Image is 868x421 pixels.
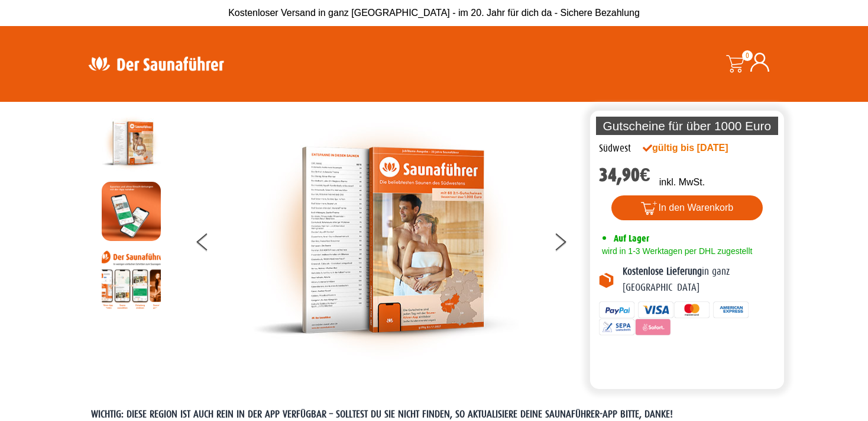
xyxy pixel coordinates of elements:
p: Gutscheine für über 1000 Euro [596,117,778,135]
button: In den Warenkorb [611,195,763,220]
span: Auf Lager [614,233,649,244]
b: Kostenlose Lieferung [623,266,702,277]
span: 0 [742,50,753,61]
bdi: 34,90 [599,164,650,186]
div: gültig bis [DATE] [643,141,754,155]
span: € [640,164,650,186]
span: Kostenloser Versand in ganz [GEOGRAPHIC_DATA] - im 20. Jahr für dich da - Sichere Bezahlung [228,8,640,18]
div: Südwest [599,141,631,156]
img: der-saunafuehrer-2025-suedwest [102,114,161,173]
img: der-saunafuehrer-2025-suedwest [252,114,519,367]
p: in ganz [GEOGRAPHIC_DATA] [623,264,775,295]
span: WICHTIG: DIESE REGION IST AUCH REIN IN DER APP VERFÜGBAR – SOLLTEST DU SIE NICHT FINDEN, SO AKTUA... [91,409,673,420]
p: inkl. MwSt. [659,175,705,189]
img: MOCKUP-iPhone_regional [102,182,161,241]
span: wird in 1-3 Werktagen per DHL zugestellt [599,246,752,256]
img: Anleitung7tn [102,250,161,309]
